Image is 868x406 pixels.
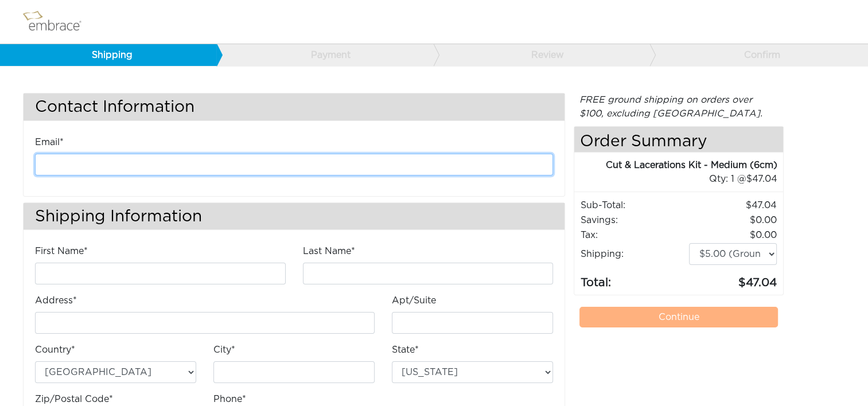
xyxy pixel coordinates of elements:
div: FREE ground shipping on orders over $100, excluding [GEOGRAPHIC_DATA]. [574,93,784,120]
td: 0.00 [688,228,777,243]
span: 47.04 [746,174,777,184]
h3: Shipping Information [24,203,565,230]
td: 47.04 [688,266,777,292]
td: Sub-Total: [580,198,688,213]
td: Shipping: [580,243,688,266]
a: Review [433,44,650,66]
label: Apt/Suite [392,294,436,307]
div: 1 @ [589,172,777,186]
label: First Name* [35,244,88,258]
a: Confirm [649,44,866,66]
label: City* [213,343,235,357]
img: logo.png [20,7,95,36]
a: Continue [579,307,778,327]
label: State* [392,343,419,357]
td: 47.04 [688,198,777,213]
label: Zip/Postal Code* [35,392,113,406]
label: Email* [35,135,64,149]
td: Total: [580,266,688,292]
a: Payment [216,44,433,66]
label: Last Name* [303,244,355,258]
div: Cut & Lacerations Kit - Medium (6cm) [574,158,777,172]
label: Phone* [213,392,246,406]
h3: Contact Information [24,93,565,120]
label: Country* [35,343,75,357]
td: Savings : [580,213,688,228]
td: 0.00 [688,213,777,228]
h4: Order Summary [574,127,783,153]
label: Address* [35,294,77,307]
td: Tax: [580,228,688,243]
